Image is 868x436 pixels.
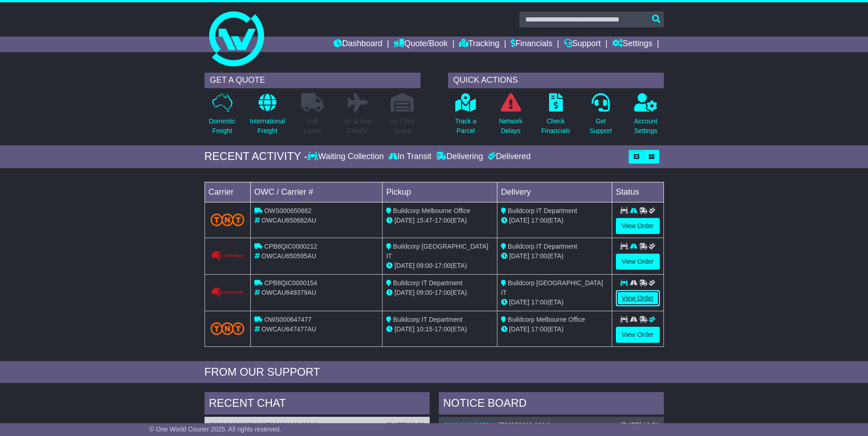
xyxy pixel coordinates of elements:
span: Buildcorp IT Department [508,207,577,214]
div: Waiting Collection [307,152,386,162]
div: [DATE] 08:50 [387,421,425,429]
span: OWS000650682 [264,207,312,214]
p: Full Loads [301,117,324,136]
div: GET A QUOTE [205,73,421,88]
a: Tracking [459,37,499,52]
a: CheckFinancials [541,93,571,141]
div: QUICK ACTIONS [448,73,664,88]
div: (ETA) [501,216,608,225]
span: [DATE] [509,298,529,306]
div: In Transit [386,152,434,162]
span: [DATE] [509,217,529,224]
span: OWCAU650682AU [261,217,316,224]
span: [DATE] [509,325,529,333]
a: NetworkDelays [498,93,523,141]
div: Delivered [485,152,531,162]
span: Buildcorp IT Department [393,279,462,287]
span: 17:00 [531,325,547,333]
a: View Order [616,218,660,234]
div: RECENT ACTIVITY - [205,150,308,163]
div: Delivering [434,152,485,162]
img: TNT_Domestic.png [210,213,245,226]
span: Buildcorp IT Department [393,316,462,323]
span: 15:47 [416,217,432,224]
span: 17:00 [435,289,451,296]
span: 09:00 [416,289,432,296]
div: ( ) [209,421,425,429]
td: Status [612,182,663,202]
span: CPB8QIC0000212 [264,243,317,250]
div: FROM OUR SUPPORT [205,366,664,379]
a: InternationalFreight [249,93,286,141]
div: [DATE] 10:51 [621,421,659,429]
div: - (ETA) [386,324,493,334]
span: 10:15 [416,325,432,333]
span: [DATE] [394,217,415,224]
div: - (ETA) [386,216,493,225]
span: 09:00 [416,262,432,269]
span: T20250922.0024 [267,421,315,429]
p: Track a Parcel [455,117,476,136]
span: [DATE] [509,252,529,260]
span: T20250922.0024 [500,421,549,429]
span: 17:00 [531,217,547,224]
img: TNT_Domestic.png [210,322,245,335]
span: 17:00 [435,262,451,269]
td: Carrier [205,182,250,202]
span: CPB8QIC0000154 [264,279,317,287]
div: (ETA) [501,298,608,307]
td: OWC / Carrier # [250,182,383,202]
a: Support [564,37,601,52]
p: Account Settings [634,117,658,136]
span: [DATE] [394,289,415,296]
span: [DATE] [394,262,415,269]
span: Buildcorp [GEOGRAPHIC_DATA] IT [386,243,488,260]
a: Financials [511,37,552,52]
a: OWCAU649379AU [443,421,498,429]
span: OWS000647477 [264,316,312,323]
div: ( ) [443,421,659,429]
div: - (ETA) [386,261,493,271]
a: DomesticFreight [208,93,236,141]
a: Dashboard [334,37,383,52]
img: GetCarrierServiceLogo [210,250,245,261]
p: Air & Sea Freight [344,117,371,136]
div: (ETA) [501,324,608,334]
div: NOTICE BOARD [439,392,664,417]
a: Settings [612,37,652,52]
img: GetCarrierServiceLogo [210,287,245,298]
a: View Order [616,327,660,343]
div: RECENT CHAT [205,392,430,417]
a: View Order [616,290,660,306]
a: AccountSettings [634,93,658,141]
p: Domestic Freight [209,117,235,136]
span: OWCAU647477AU [261,325,316,333]
span: © One World Courier 2025. All rights reserved. [149,425,281,433]
td: Pickup [383,182,497,202]
span: Buildcorp Melbourne Office [508,316,585,323]
p: Get Support [589,117,612,136]
a: Track aParcel [455,93,477,141]
span: OWCAU650595AU [261,252,316,260]
span: 17:00 [531,298,547,306]
a: View Order [616,254,660,270]
td: Delivery [497,182,612,202]
span: [DATE] [394,325,415,333]
p: Air / Sea Depot [390,117,415,136]
a: GetSupport [589,93,612,141]
span: Buildcorp [GEOGRAPHIC_DATA] IT [501,279,603,296]
span: OWCAU649379AU [261,289,316,296]
span: 17:00 [435,325,451,333]
p: Network Delays [499,117,522,136]
div: (ETA) [501,251,608,261]
a: Quote/Book [394,37,447,52]
span: 17:00 [531,252,547,260]
span: Buildcorp Melbourne Office [393,207,470,214]
p: International Freight [250,117,285,136]
div: - (ETA) [386,288,493,298]
a: OWCAU649379AU [209,421,264,429]
p: Check Financials [541,117,570,136]
span: 17:00 [435,217,451,224]
span: Buildcorp IT Department [508,243,577,250]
